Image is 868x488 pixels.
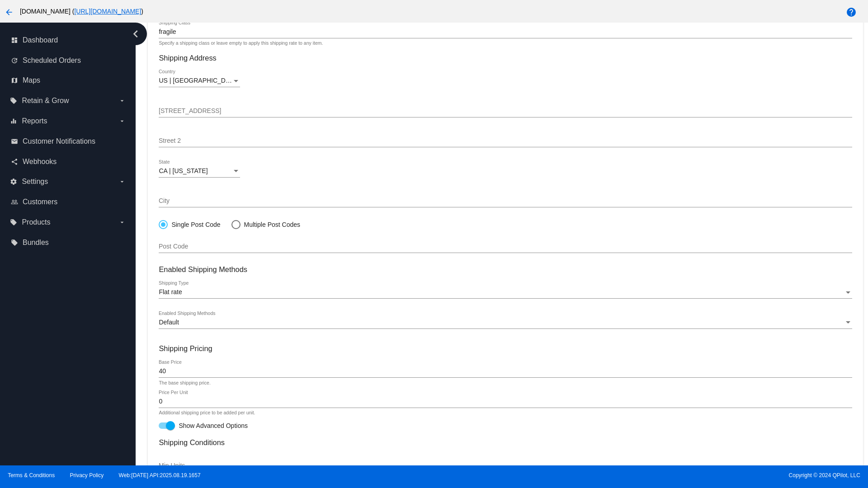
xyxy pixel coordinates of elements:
input: Post Code [159,243,852,250]
span: Customers [23,198,57,206]
span: Customer Notifications [23,137,95,145]
mat-select: Shipping Type [159,289,852,296]
a: update Scheduled Orders [11,53,126,68]
input: Min Units [159,462,852,469]
a: dashboard Dashboard [11,33,126,47]
mat-icon: help [846,7,857,18]
span: Maps [23,76,40,84]
span: Products [22,218,50,226]
i: equalizer [10,117,17,125]
i: settings [10,178,17,185]
a: map Maps [11,73,126,88]
input: Base Price [159,368,852,375]
i: arrow_drop_down [118,219,126,226]
a: local_offer Bundles [11,235,126,250]
div: Multiple Post Codes [241,221,301,228]
input: Shipping Class [159,28,852,36]
mat-icon: arrow_back [4,7,14,18]
i: local_offer [11,239,18,246]
i: arrow_drop_down [118,178,126,185]
span: Reports [22,117,47,125]
a: share Webhooks [11,155,126,169]
i: email [11,138,18,145]
span: Dashboard [23,36,58,44]
span: [DOMAIN_NAME] ( ) [20,8,143,15]
span: Default [159,319,179,326]
h3: Shipping Conditions [159,438,852,447]
div: Additional shipping price to be added per unit. [159,410,255,416]
i: local_offer [10,97,17,104]
input: Street 2 [159,137,852,145]
i: update [11,57,18,64]
span: Bundles [23,239,49,247]
div: The base shipping price. [159,380,210,386]
span: Webhooks [23,158,57,166]
a: Web:[DATE] API:2025.08.19.1657 [119,472,201,479]
i: dashboard [11,37,18,44]
input: City [159,197,852,205]
h3: Enabled Shipping Methods [159,265,852,274]
span: Retain & Grow [22,97,69,105]
span: Show Advanced Options [179,421,248,430]
a: Privacy Policy [70,472,104,479]
i: arrow_drop_down [118,117,126,125]
h3: Shipping Pricing [159,344,852,353]
a: people_outline Customers [11,195,126,209]
mat-select: Enabled Shipping Methods [159,319,852,326]
span: Flat rate [159,288,182,296]
input: Price Per Unit [159,398,852,405]
i: map [11,77,18,84]
div: Specify a shipping class or leave empty to apply this shipping rate to any item. [159,41,323,46]
span: Scheduled Orders [23,56,81,65]
span: Copyright © 2024 QPilot, LLC [442,472,860,479]
a: Terms & Conditions [8,472,55,479]
h3: Shipping Address [159,54,852,62]
a: email Customer Notifications [11,134,126,149]
i: people_outline [11,198,18,206]
span: US | [GEOGRAPHIC_DATA] [159,77,239,84]
i: arrow_drop_down [118,97,126,104]
mat-select: State [159,168,240,175]
i: chevron_left [128,27,143,41]
mat-select: Country [159,77,240,84]
span: CA | [US_STATE] [159,167,208,174]
span: Settings [22,178,48,186]
a: [URL][DOMAIN_NAME] [74,8,141,15]
i: local_offer [10,219,17,226]
div: Single Post Code [168,221,220,228]
input: Street 1 [159,108,852,115]
i: share [11,158,18,165]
